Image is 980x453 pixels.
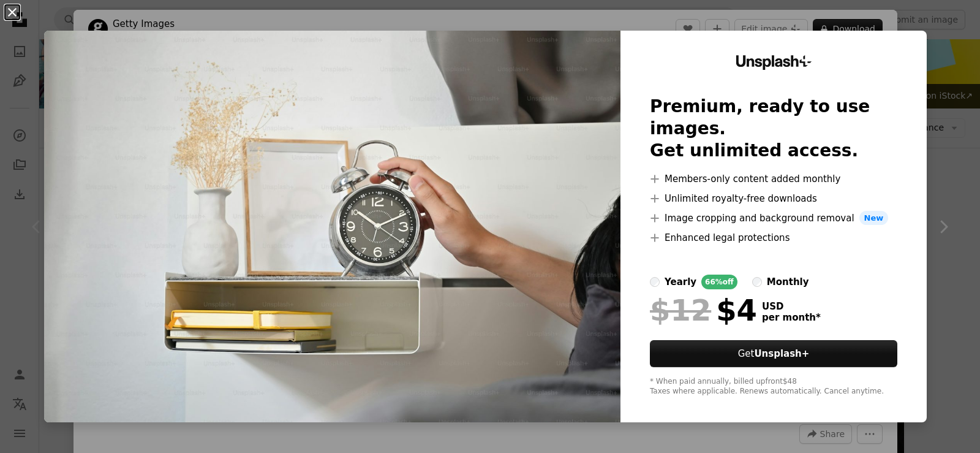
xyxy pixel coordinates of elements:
[752,277,762,287] input: monthly
[650,96,897,162] h2: Premium, ready to use images. Get unlimited access.
[859,211,889,226] span: New
[650,277,660,287] input: yearly66%off
[650,294,757,326] div: $4
[650,340,897,367] button: GetUnsplash+
[650,230,897,245] li: Enhanced legal protections
[701,275,737,289] div: 66% off
[767,275,809,289] div: monthly
[650,191,897,206] li: Unlimited royalty-free downloads
[650,172,897,186] li: Members-only content added monthly
[650,294,711,326] span: $12
[665,275,696,289] div: yearly
[762,301,821,312] span: USD
[762,312,821,323] span: per month *
[650,211,897,226] li: Image cropping and background removal
[650,377,897,397] div: * When paid annually, billed upfront $48 Taxes where applicable. Renews automatically. Cancel any...
[754,348,809,359] strong: Unsplash+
